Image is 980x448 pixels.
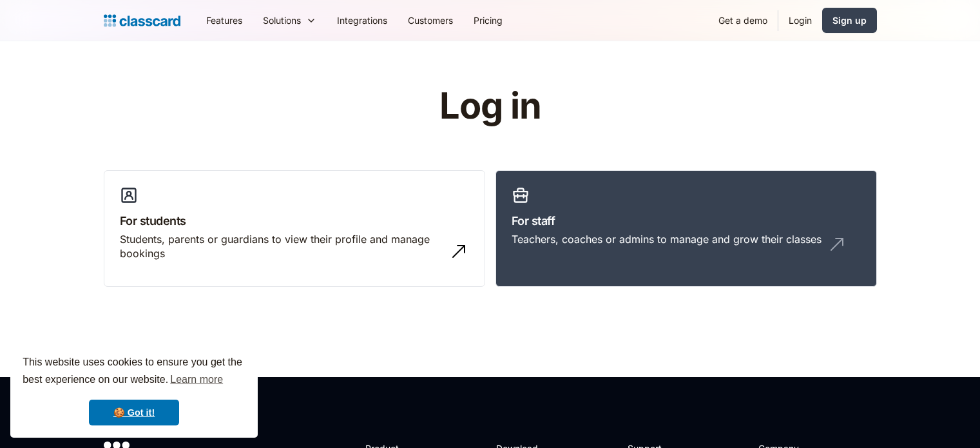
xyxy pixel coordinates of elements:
[512,232,821,246] div: Teachers, coaches or admins to manage and grow their classes
[23,355,245,389] span: This website uses cookies to ensure you get the best experience on our website.
[832,14,867,27] div: Sign up
[120,232,443,261] div: Students, parents or guardians to view their profile and manage bookings
[463,6,513,35] a: Pricing
[822,8,877,33] a: Sign up
[285,86,695,126] h1: Log in
[263,14,301,27] div: Solutions
[168,370,225,389] a: learn more about cookies
[708,6,778,35] a: Get a demo
[398,6,463,35] a: Customers
[89,400,179,425] a: dismiss cookie message
[104,12,180,30] a: Logo
[10,342,258,438] div: cookieconsent
[778,6,822,35] a: Login
[196,6,253,35] a: Features
[253,6,327,35] div: Solutions
[104,170,485,287] a: For studentsStudents, parents or guardians to view their profile and manage bookings
[495,170,877,287] a: For staffTeachers, coaches or admins to manage and grow their classes
[512,212,861,229] h3: For staff
[327,6,398,35] a: Integrations
[120,212,469,229] h3: For students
